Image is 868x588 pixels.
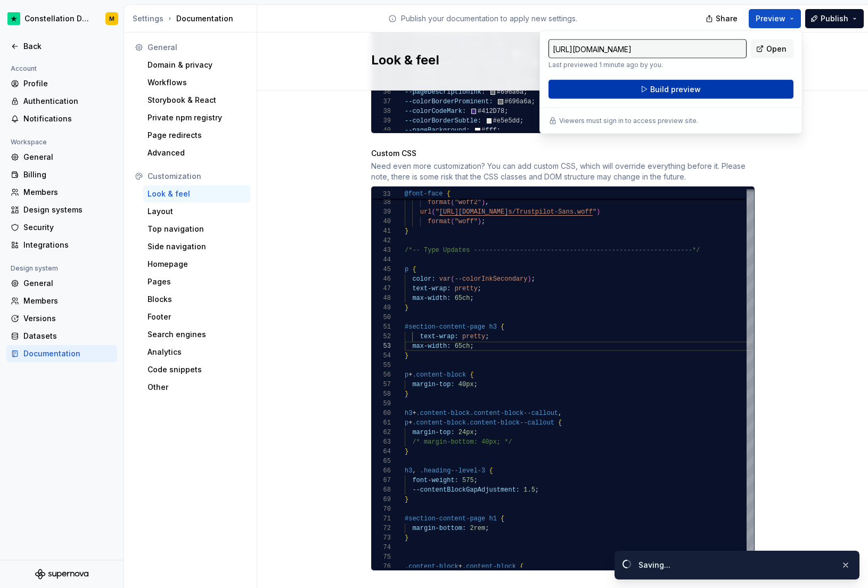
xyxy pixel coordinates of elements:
[372,265,391,274] div: 45
[372,226,391,236] div: 41
[133,13,252,24] div: Documentation
[372,409,391,418] div: 60
[143,361,250,378] a: Code snippets
[143,344,250,361] a: Analytics
[6,184,117,201] a: Members
[372,198,391,207] div: 38
[405,266,408,273] span: p
[447,190,451,198] span: {
[428,218,451,225] span: format
[23,169,113,180] div: Billing
[109,14,114,23] div: M
[372,562,391,571] div: 76
[143,220,250,238] a: Top navigation
[6,310,117,327] a: Versions
[489,467,493,475] span: {
[405,117,481,125] span: --colorBorderSubtle:
[458,429,473,436] span: 24px
[501,323,504,331] span: {
[23,278,113,289] div: General
[420,208,431,216] span: url
[405,323,485,331] span: #section-content-page
[148,171,246,182] div: Customization
[371,148,755,159] div: Custom CSS
[148,294,246,305] div: Blocks
[6,328,117,345] a: Datasets
[6,149,117,166] a: General
[6,262,62,275] div: Design system
[481,218,485,225] span: ;
[405,410,412,417] span: h3
[372,361,391,370] div: 55
[412,438,512,446] span: /* margin-bottom: 40px; */
[716,13,738,24] span: Share
[412,429,454,436] span: margin-top:
[143,144,250,161] a: Advanced
[473,477,477,484] span: ;
[412,477,458,484] span: font-weight:
[143,92,250,109] a: Storybook & React
[470,525,485,532] span: 2rem
[412,371,466,379] span: .content-block
[143,127,250,144] a: Page redirects
[405,563,458,570] span: .content-block
[6,38,117,55] a: Back
[405,88,485,96] span: --pageDescriptionInk:
[405,98,493,105] span: --colorBorderProminent:
[143,238,250,255] a: Side navigation
[412,295,451,302] span: max-width:
[372,274,391,284] div: 46
[485,525,489,532] span: ;
[372,293,391,303] div: 48
[6,93,117,110] a: Authentication
[451,218,454,225] span: (
[372,524,391,533] div: 72
[372,380,391,389] div: 57
[133,13,163,24] div: Settings
[23,78,113,89] div: Profile
[405,419,408,427] span: p
[23,205,113,215] div: Design systems
[143,256,250,273] a: Homepage
[473,381,477,388] span: ;
[408,371,412,379] span: +
[451,275,454,283] span: (
[558,410,562,417] span: ,
[439,275,451,283] span: var
[372,447,391,456] div: 64
[148,77,246,88] div: Workflows
[372,351,391,361] div: 54
[371,161,755,182] div: Need even more customization? You can add custom CSS, which will override everything before it. P...
[462,333,485,340] span: pretty
[148,329,246,340] div: Search engines
[489,515,496,522] span: h1
[148,241,246,252] div: Side navigation
[143,109,250,126] a: Private npm registry
[420,333,458,340] span: text-wrap:
[148,95,246,105] div: Storybook & React
[412,467,416,475] span: ,
[405,108,466,115] span: --colorCodeMark:
[650,84,701,95] span: Build preview
[451,199,454,206] span: (
[408,419,412,427] span: +
[372,370,391,380] div: 56
[477,108,504,115] span: #412D78
[531,275,535,283] span: ;
[372,543,391,552] div: 74
[148,224,246,234] div: Top navigation
[372,236,391,246] div: 42
[148,276,246,287] div: Pages
[372,504,391,514] div: 70
[148,364,246,375] div: Code snippets
[508,208,592,216] span: s/Trustpilot-Sans.woff
[405,247,596,254] span: /*-- Type Updates --------------------------------
[372,107,391,116] div: 38
[485,333,489,340] span: ;
[435,208,439,216] span: "
[520,117,523,125] span: ;
[143,326,250,343] a: Search engines
[477,285,481,292] span: ;
[454,218,477,225] span: "woff"
[821,13,848,24] span: Publish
